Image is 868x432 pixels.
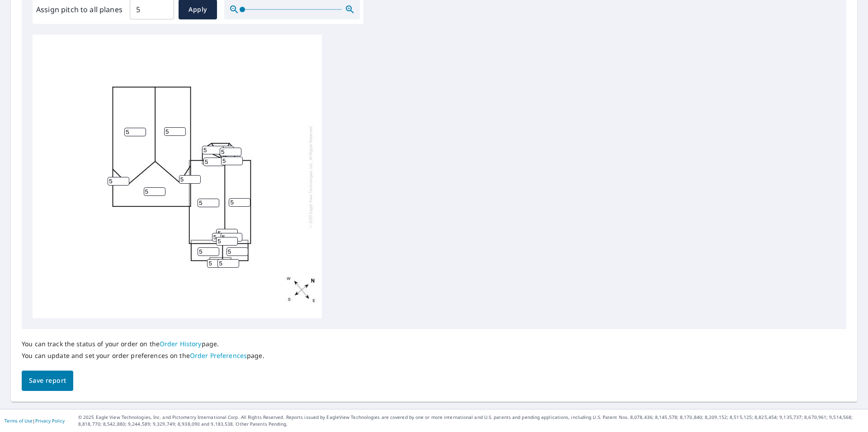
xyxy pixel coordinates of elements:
[22,340,264,348] p: You can track the status of your order on the page.
[160,339,202,348] a: Order History
[29,375,66,386] span: Save report
[5,418,65,423] p: |
[35,418,65,424] a: Privacy Policy
[186,4,210,15] span: Apply
[5,418,33,424] a: Terms of Use
[22,352,264,360] p: You can update and set your order preferences on the page.
[36,4,123,15] label: Assign pitch to all planes
[190,351,247,360] a: Order Preferences
[22,371,73,391] button: Save report
[78,414,863,427] p: © 2025 Eagle View Technologies, Inc. and Pictometry International Corp. All Rights Reserved. Repo...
